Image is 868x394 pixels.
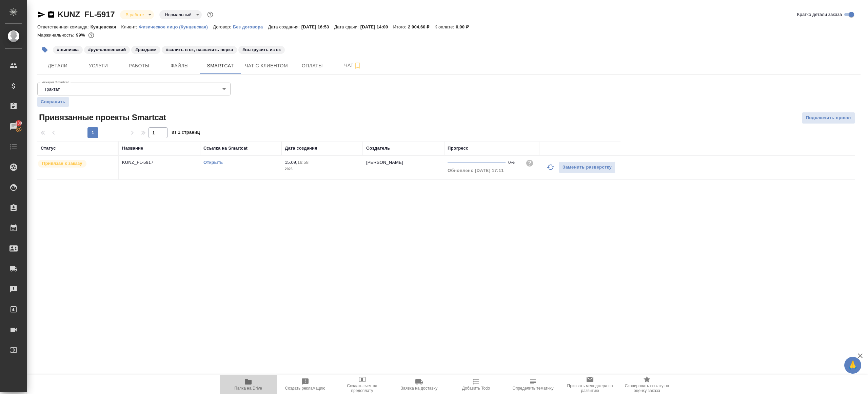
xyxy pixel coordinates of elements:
[37,112,166,123] span: Привязанные проекты Smartcat
[159,10,201,19] div: В работе
[542,159,559,175] button: Обновить прогресс
[91,24,121,29] p: Кунцевская
[131,46,161,52] span: раздаем
[238,46,285,52] span: выгрузить из ск
[83,46,131,52] span: рус-словенский
[206,10,215,19] button: Доп статусы указывают на важность/срочность заказа
[57,46,79,53] p: #выписка
[802,112,855,124] button: Подключить проект
[122,159,197,166] p: KUNZ_FL-5917
[11,120,26,127] span: 100
[166,46,233,53] p: #залить в ск, назначить перка
[123,62,155,70] span: Работы
[456,24,474,29] p: 0,00 ₽
[297,160,309,165] p: 16:58
[448,375,505,394] button: Добавить Todo
[213,24,233,29] p: Договор:
[462,386,490,391] span: Добавить Todo
[806,114,851,122] span: Подключить проект
[139,24,213,29] a: Физическое лицо (Кунцевская)
[296,62,329,70] span: Оплаты
[37,10,45,19] button: Скопировать ссылку для ЯМессенджера
[797,11,842,18] span: Кратко детали заказа
[844,357,861,374] button: 🙏
[505,375,561,394] button: Определить тематику
[245,62,288,70] span: Чат с клиентом
[334,375,391,394] button: Создать счет на предоплату
[512,386,553,391] span: Определить тематику
[172,128,200,138] span: из 1 страниц
[234,386,262,391] span: Папка на Drive
[285,160,297,165] p: 15.09,
[435,24,456,29] p: К оплате:
[285,166,359,173] p: 2025
[203,145,248,152] div: Ссылка на Smartcat
[360,24,393,29] p: [DATE] 14:00
[408,24,435,29] p: 2 904,60 ₽
[47,10,55,19] button: Скопировать ссылку
[337,61,369,70] span: Чат
[623,384,671,393] span: Скопировать ссылку на оценку заказа
[87,31,96,40] button: 16.00 RUB;
[52,46,83,52] span: выписка
[401,386,437,391] span: Заявка на доставку
[121,24,139,29] p: Клиент:
[37,97,69,107] button: Сохранить
[268,24,301,29] p: Дата создания:
[135,46,156,53] p: #раздаем
[561,375,618,394] button: Призвать менеджера по развитию
[41,145,56,152] div: Статус
[82,62,115,70] span: Услуги
[42,160,82,167] p: Привязан к заказу
[220,375,277,394] button: Папка на Drive
[139,24,213,29] p: Физическое лицо (Кунцевская)
[354,62,362,70] svg: Подписаться
[120,10,154,19] div: В работе
[37,42,52,57] button: Добавить тэг
[391,375,448,394] button: Заявка на доставку
[508,159,520,166] div: 0%
[203,160,223,165] a: Открыть
[163,12,193,18] button: Нормальный
[566,384,614,393] span: Призвать менеджера по развитию
[122,145,143,152] div: Название
[42,86,62,92] button: Трактат
[559,161,615,173] button: Заменить разверстку
[366,145,390,152] div: Создатель
[41,98,65,105] span: Сохранить
[58,10,115,19] a: KUNZ_FL-5917
[448,145,468,152] div: Прогресс
[41,62,74,70] span: Детали
[448,168,504,173] span: Обновлено [DATE] 17:11
[37,24,91,29] p: Ответственная команда:
[37,32,76,38] p: Маржинальность:
[847,358,859,372] span: 🙏
[366,160,403,165] p: [PERSON_NAME]
[338,384,387,393] span: Создать счет на предоплату
[277,375,334,394] button: Создать рекламацию
[233,24,268,29] p: Без договора
[334,24,360,29] p: Дата сдачи:
[88,46,126,53] p: #рус-словенский
[285,145,317,152] div: Дата создания
[37,83,231,95] div: Трактат
[393,24,408,29] p: Итого:
[204,62,237,70] span: Smartcat
[161,46,238,52] span: залить в ск, назначить перка
[563,163,612,171] span: Заменить разверстку
[618,375,675,394] button: Скопировать ссылку на оценку заказа
[233,24,268,29] a: Без договора
[242,46,281,53] p: #выгрузить из ск
[123,12,146,18] button: В работе
[285,386,325,391] span: Создать рекламацию
[76,32,86,38] p: 99%
[2,118,25,135] a: 100
[163,62,196,70] span: Файлы
[301,24,334,29] p: [DATE] 16:53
